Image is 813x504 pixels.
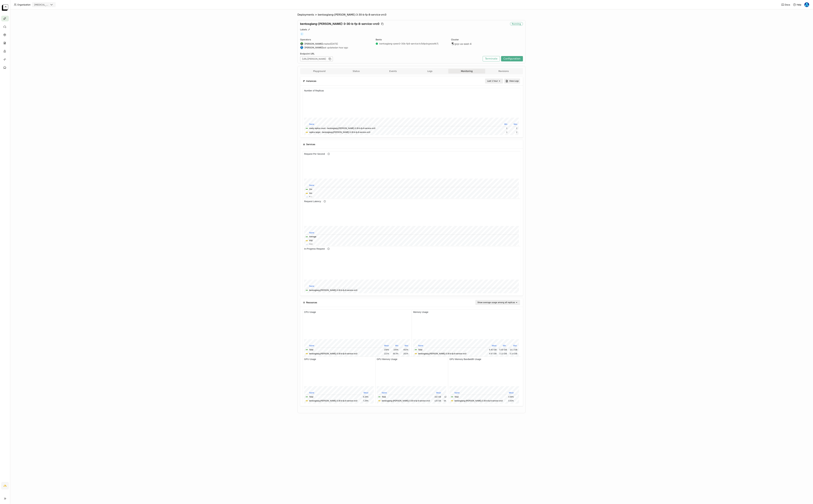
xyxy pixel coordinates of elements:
[56,39,67,42] td: 9.28%
[487,79,498,83] div: Last 1 hour
[455,42,472,45] span: gcp-us-east-4
[49,3,50,6] input: Selected revia.
[485,69,522,74] button: Revisions
[67,43,76,46] td: 0%
[6,39,11,42] button: Total
[301,69,338,74] button: Playground
[56,43,67,46] td: 3.63%
[67,35,76,38] th: Minimum Value
[375,69,412,74] button: Events
[300,42,372,45] div: created
[67,39,76,42] td: 0%
[300,22,380,26] span: bentosglang-[PERSON_NAME]-3-30-b-fp-8-service-vrc0
[498,80,501,82] svg: open
[56,43,67,46] td: 125 GB
[34,3,49,6] div: [MEDICAL_DATA]
[483,56,500,61] button: Terminate
[300,46,303,49] img: Yi Guo
[338,69,375,74] button: Status
[305,42,323,45] strong: [PERSON_NAME]
[305,46,323,49] strong: [PERSON_NAME]
[331,42,338,45] span: [DATE]
[303,357,375,404] iframe: GPU Usage
[303,246,520,293] iframe: In-Progress Requests
[6,43,55,46] button: bentosglang-[PERSON_NAME]-3-30-b-fp-8-service-vrc0
[306,79,317,83] span: Instances
[303,199,520,246] iframe: End-to-End Request Durations (2xx Response)
[298,13,314,16] span: Deployments
[303,309,411,357] iframe: CPU Usage
[448,69,485,74] button: Monitoring
[303,88,520,135] iframe: Number of Replicas
[303,151,520,198] iframe: Request Per Second
[306,143,315,146] span: Services
[785,3,790,6] span: Docs
[67,43,77,46] td: 64.1 GB
[501,56,523,61] button: Configuration
[336,46,348,49] span: an hour ago
[67,35,77,38] th: Minimum Value
[314,13,318,16] span: >
[306,301,317,304] span: Resources
[300,28,523,31] div: Labels
[56,43,67,46] td: 7.29%
[300,52,481,55] div: Endpoint URL
[318,13,386,16] span: bentosglang-[PERSON_NAME]-3-30-b-fp-8-service-vrc0
[298,13,526,16] nav: Breadcrumbs navigation
[300,42,303,45] img: Shenyang Zhao
[375,357,448,404] iframe: GPU Memory Usage
[427,70,433,73] span: Logs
